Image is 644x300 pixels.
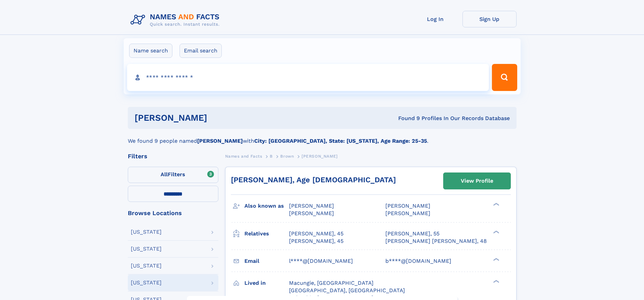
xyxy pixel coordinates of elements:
div: [US_STATE] [131,263,162,269]
b: [PERSON_NAME] [197,138,243,144]
a: Brown [280,152,294,160]
a: [PERSON_NAME], 45 [289,237,343,245]
div: View Profile [461,173,493,189]
div: Found 9 Profiles In Our Records Database [303,115,510,122]
span: Macungie, [GEOGRAPHIC_DATA] [289,280,374,286]
b: City: [GEOGRAPHIC_DATA], State: [US_STATE], Age Range: 25-35 [254,138,427,144]
div: ❯ [492,279,500,283]
button: Search Button [492,64,517,91]
span: [GEOGRAPHIC_DATA], [GEOGRAPHIC_DATA] [289,287,405,294]
a: Names and Facts [225,152,262,160]
label: Name search [129,44,172,58]
a: [PERSON_NAME], 45 [289,230,343,237]
span: B [270,154,273,159]
div: Filters [128,153,218,159]
div: ❯ [492,257,500,261]
span: [PERSON_NAME] [385,210,430,216]
h3: Relatives [244,228,289,239]
label: Email search [180,44,222,58]
span: [PERSON_NAME] [289,210,334,216]
label: Filters [128,167,218,183]
div: [US_STATE] [131,246,162,252]
a: [PERSON_NAME], 55 [385,230,439,237]
a: View Profile [444,173,510,189]
h3: Also known as [244,200,289,212]
a: Log In [408,11,462,27]
a: [PERSON_NAME], Age [DEMOGRAPHIC_DATA] [231,176,396,184]
div: [US_STATE] [131,229,162,235]
span: [PERSON_NAME] [302,154,338,159]
div: [US_STATE] [131,280,162,285]
img: Logo Names and Facts [128,11,225,29]
h1: [PERSON_NAME] [135,114,303,122]
div: ❯ [492,202,500,207]
span: [PERSON_NAME] [289,203,334,209]
div: We found 9 people named with . [128,129,517,145]
h3: Email [244,255,289,267]
input: search input [127,64,489,91]
a: B [270,152,273,160]
span: All [161,171,168,178]
div: Browse Locations [128,210,218,216]
span: [PERSON_NAME] [385,203,430,209]
a: [PERSON_NAME] [PERSON_NAME], 48 [385,237,487,245]
div: ❯ [492,230,500,234]
span: Brown [280,154,294,159]
a: Sign Up [462,11,517,27]
h3: Lived in [244,277,289,289]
